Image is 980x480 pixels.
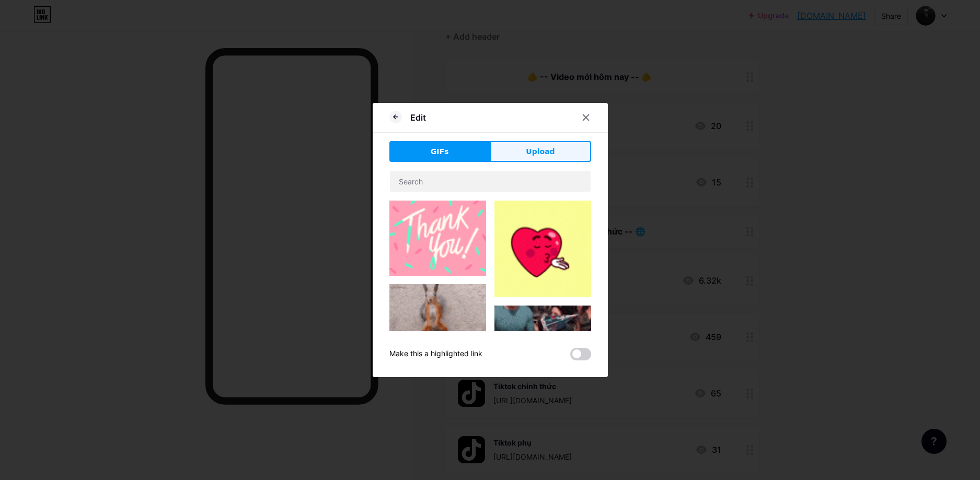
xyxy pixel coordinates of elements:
[490,141,591,162] button: Upload
[389,201,486,276] img: Gihpy
[390,171,591,192] input: Search
[389,348,482,360] div: Make this a highlighted link
[389,141,490,162] button: GIFs
[494,306,591,387] img: Gihpy
[526,146,555,157] span: Upload
[410,111,426,124] div: Edit
[431,146,449,157] span: GIFs
[389,284,486,365] img: Gihpy
[494,201,591,297] img: Gihpy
